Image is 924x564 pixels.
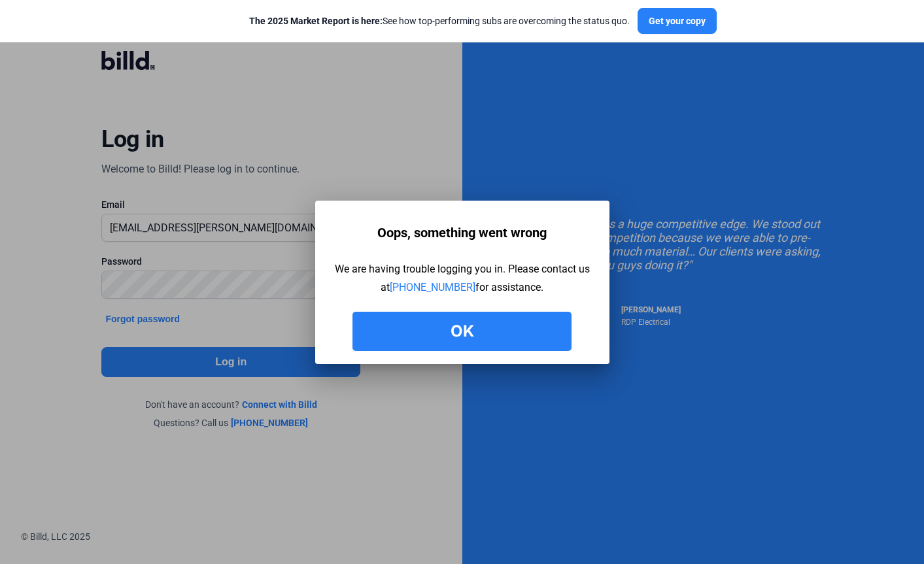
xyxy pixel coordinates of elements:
[249,16,383,26] span: The 2025 Market Report is here:
[390,281,475,293] a: [PHONE_NUMBER]
[377,220,547,245] div: Oops, something went wrong
[638,8,717,34] button: Get your copy
[249,14,630,27] div: See how top-performing subs are overcoming the status quo.
[335,260,590,297] div: We are having trouble logging you in. Please contact us at for assistance.
[352,312,572,351] button: Ok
